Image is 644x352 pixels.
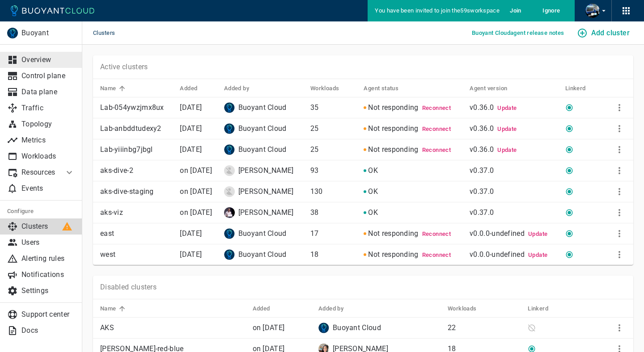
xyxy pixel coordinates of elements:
h5: Buoyant Cloud agent release notes [472,29,564,37]
p: Lab-054ywzjmx8ux [100,103,173,112]
p: Docs [21,326,75,335]
button: Add cluster [575,25,633,41]
span: [object Object] [368,208,378,217]
p: 38 [310,208,357,217]
span: [object Object] [368,166,378,175]
span: [object Object] [368,145,418,154]
span: [object Object] [368,103,418,112]
h5: Linkerd [528,305,548,312]
p: 35 [310,103,357,112]
h5: Join [510,7,521,14]
h5: Agent status [364,85,398,92]
p: v0.37.0 [470,166,558,175]
p: [PERSON_NAME] [238,208,294,217]
p: Overview [21,55,75,64]
button: More [613,227,626,240]
p: 130 [310,187,357,196]
span: Workloads [448,305,488,313]
p: v0.37.0 [470,187,558,196]
p: Buoyant Cloud [238,124,287,133]
p: Control plane [21,71,75,80]
p: Buoyant Cloud [238,250,287,259]
img: zaharidichev@gmail.com [224,207,235,218]
p: Buoyant Cloud [238,229,287,238]
p: 93 [310,166,357,175]
span: Update [528,251,547,258]
h5: Added by [224,85,249,92]
span: [object Object] [368,229,418,238]
span: Name [100,84,128,92]
span: Linkerd [528,305,560,313]
p: Clusters [21,222,75,231]
button: More [613,248,626,261]
span: Thu, 24 Jul 2025 11:24:43 PDT / Thu, 24 Jul 2025 18:24:43 UTC [180,229,202,238]
p: Notifications [21,270,75,279]
span: Workloads [310,84,351,92]
span: Added by [318,305,355,313]
p: Settings [21,286,75,295]
span: Tue, 29 Jul 2025 10:27:59 PDT / Tue, 29 Jul 2025 17:27:59 UTC [180,124,202,133]
relative-time: [DATE] [180,103,202,112]
span: Thu, 17 Oct 2024 10:42:00 PDT / Thu, 17 Oct 2024 17:42:00 UTC [253,323,285,332]
span: Reconnect [422,251,451,258]
p: v0.36.0 [470,124,558,133]
span: You have been invited to join the 59s workspace [375,7,500,14]
span: Reconnect [422,147,451,153]
relative-time: [DATE] [180,229,202,238]
p: Buoyant Cloud [238,103,287,112]
p: Buoyant Cloud [238,145,287,154]
h4: Add cluster [591,29,630,38]
span: Added [180,84,209,92]
div: Kevin Ingelman [224,165,303,176]
span: Reconnect [422,126,451,132]
span: Reconnect [422,105,451,111]
button: More [613,164,626,177]
div: Buoyant Cloud [224,123,303,134]
p: Buoyant Cloud [333,323,381,332]
p: west [100,250,173,259]
span: Thu, 24 Jul 2025 11:24:45 PDT / Thu, 24 Jul 2025 18:24:45 UTC [180,250,202,259]
span: Mon, 19 Aug 2019 22:27:25 PDT / Tue, 20 Aug 2019 05:27:25 UTC [180,166,212,175]
relative-time: [DATE] [180,124,202,133]
p: Topology [21,120,75,129]
h5: Added [253,305,270,312]
relative-time: on [DATE] [253,323,285,332]
p: Active clusters [100,63,148,71]
p: v0.36.0 [470,145,558,154]
p: AKS [100,323,246,332]
span: [object Object] [368,124,418,133]
span: Fri, 17 Jan 2020 10:30:15 PST / Fri, 17 Jan 2020 18:30:15 UTC [180,187,212,196]
p: 22 [448,323,521,332]
p: Alerting rules [21,254,75,263]
a: Buoyant Cloudagent release notes [468,28,568,37]
relative-time: on [DATE] [180,187,212,196]
h5: Configure [7,208,75,215]
p: Lab-yiiinbg7jbgl [100,145,173,154]
button: More [613,143,626,156]
span: Update [497,147,517,153]
p: Users [21,238,75,247]
span: Clusters [93,21,126,45]
span: Tue, 14 Dec 2021 05:49:22 PST / Tue, 14 Dec 2021 13:49:22 UTC [180,208,212,217]
p: aks-dive-staging [100,187,173,196]
p: v0.36.0 [470,103,558,112]
button: Ignore [537,4,566,17]
span: Agent version [470,84,519,92]
span: [object Object] [368,250,418,259]
img: Buoyant [7,28,18,38]
p: Metrics [21,136,75,145]
p: 25 [310,145,357,154]
h5: Name [100,305,116,312]
h5: Added by [318,305,343,312]
span: Added by [224,84,261,92]
relative-time: [DATE] [180,250,202,259]
p: Data plane [21,88,75,96]
p: Resources [21,168,57,177]
h5: Workloads [310,85,339,92]
p: v0.37.0 [470,208,558,217]
p: v0.0.0-undefined [470,250,558,259]
div: Buoyant Cloud [224,249,303,260]
span: Added [253,305,282,313]
div: Buoyant Cloud [224,228,303,239]
img: Andrew Seigner [585,4,600,18]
